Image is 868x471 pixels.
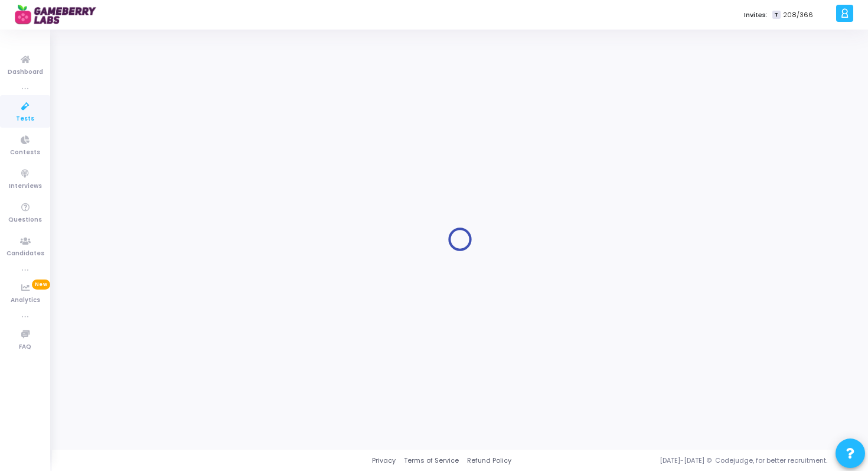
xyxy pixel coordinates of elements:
[32,280,50,290] span: New
[783,10,813,20] span: 208/366
[6,249,44,259] span: Candidates
[8,215,42,225] span: Questions
[404,456,459,466] a: Terms of Service
[744,10,768,20] label: Invites:
[372,456,396,466] a: Privacy
[772,11,780,20] span: T
[11,295,40,306] span: Analytics
[10,148,40,158] span: Contests
[467,456,511,466] a: Refund Policy
[511,456,853,466] div: [DATE]-[DATE] © Codejudge, for better recruitment.
[8,67,43,77] span: Dashboard
[15,3,103,27] img: logo
[16,114,34,124] span: Tests
[19,342,31,352] span: FAQ
[9,181,42,191] span: Interviews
